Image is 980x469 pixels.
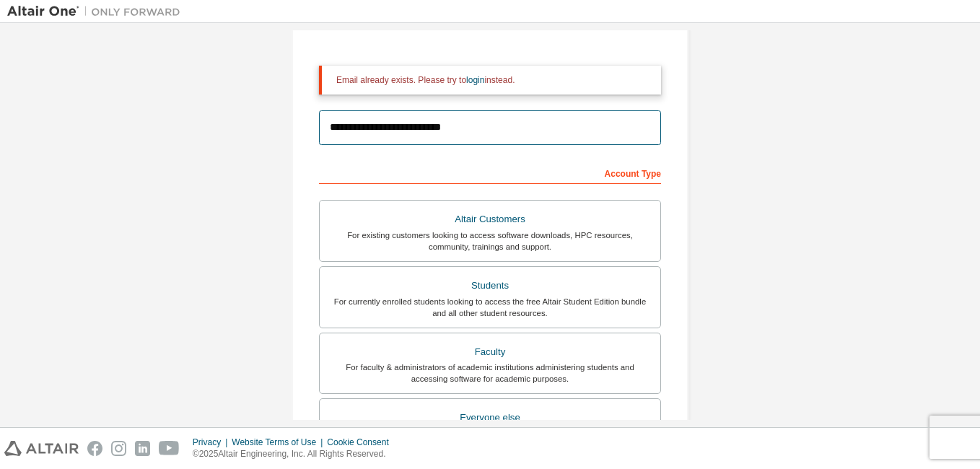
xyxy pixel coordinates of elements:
div: Everyone else [328,408,652,428]
div: Altair Customers [328,209,652,229]
div: Website Terms of Use [232,437,327,448]
div: For faculty & administrators of academic institutions administering students and accessing softwa... [328,361,652,385]
div: Account Type [319,161,661,184]
img: Altair One [7,4,188,19]
div: Faculty [328,342,652,362]
img: altair_logo.svg [4,441,79,456]
div: Email already exists. Please try to instead. [336,74,649,86]
img: instagram.svg [111,441,126,456]
a: login [466,75,484,85]
div: Students [328,276,652,296]
div: Privacy [193,437,232,448]
img: youtube.svg [159,441,180,456]
img: linkedin.svg [135,441,150,456]
div: For existing customers looking to access software downloads, HPC resources, community, trainings ... [328,229,652,253]
div: For currently enrolled students looking to access the free Altair Student Edition bundle and all ... [328,296,652,319]
img: facebook.svg [87,441,102,456]
div: Cookie Consent [327,437,397,448]
p: © 2025 Altair Engineering, Inc. All Rights Reserved. [193,448,398,460]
